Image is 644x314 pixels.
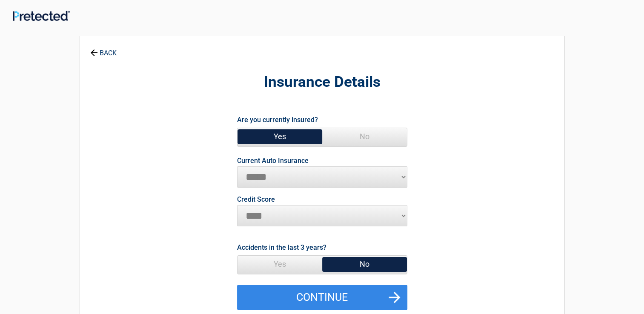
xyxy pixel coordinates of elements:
[237,242,326,253] label: Accidents in the last 3 years?
[237,196,275,203] label: Credit Score
[237,285,407,310] button: Continue
[238,128,322,145] span: Yes
[127,72,518,92] h2: Insurance Details
[322,256,407,273] span: No
[13,11,70,21] img: Main Logo
[237,157,309,164] label: Current Auto Insurance
[237,114,318,126] label: Are you currently insured?
[89,42,118,57] a: BACK
[238,256,322,273] span: Yes
[322,128,407,145] span: No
